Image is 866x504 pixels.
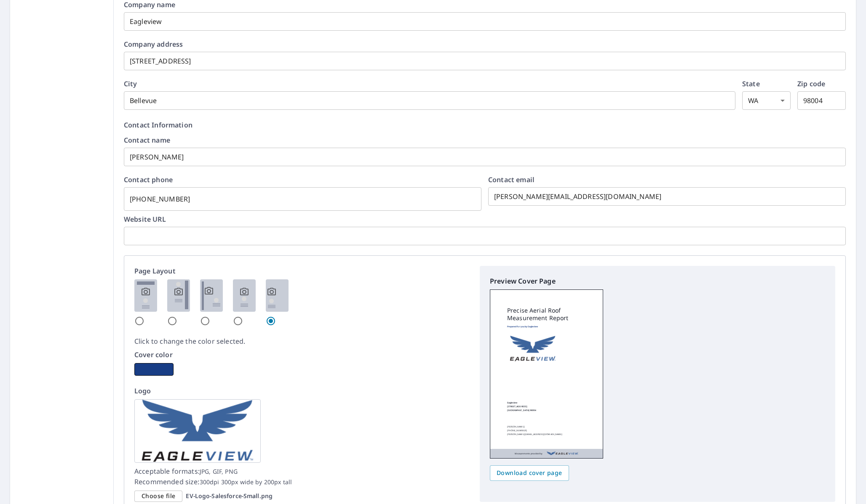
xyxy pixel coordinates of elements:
[134,336,470,346] p: Click to change the color selected.
[490,276,825,286] p: Preview Cover Page
[134,350,470,360] p: Cover color
[142,491,175,501] span: Choose file
[200,279,223,312] img: 3
[797,80,846,87] label: Zip code
[742,91,791,110] div: WA
[134,491,182,502] div: Choose file
[134,386,470,396] p: Logo
[124,176,481,183] label: Contact phone
[507,405,527,409] p: [STREET_ADDRESS]
[507,432,562,436] p: [PERSON_NAME][EMAIL_ADDRESS][DOMAIN_NAME]
[507,425,525,429] p: [PERSON_NAME]
[124,1,846,8] label: Company name
[547,450,578,457] img: EV Logo
[124,120,846,130] p: Contact Information
[200,467,238,475] span: JPG, GIF, PNG
[748,97,758,105] em: WA
[134,266,470,276] p: Page Layout
[124,216,846,223] label: Website URL
[507,307,586,322] p: Precise Aerial Roof Measurement Report
[134,399,261,463] img: logo
[507,336,559,361] img: logo
[134,466,470,487] p: Acceptable formats: Recommended size:
[124,41,846,48] label: Company address
[507,429,527,432] p: [PHONE_NUMBER]
[124,80,735,87] label: City
[200,478,292,486] span: 300dpi 300px wide by 200px tall
[507,409,536,412] p: [GEOGRAPHIC_DATA] 98004
[507,324,603,329] p: Prepared for you by Eagleview
[742,80,791,87] label: State
[490,465,569,481] button: Download cover page
[167,279,190,312] img: 2
[488,176,846,183] label: Contact email
[515,450,543,457] p: Measurements provided by
[233,279,256,312] img: 4
[134,279,157,312] img: 1
[507,401,517,405] p: Eagleview
[266,279,289,312] img: 5
[497,468,562,478] span: Download cover page
[124,137,846,143] label: Contact name
[186,492,273,500] p: EV-Logo-Salesforce-Small.png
